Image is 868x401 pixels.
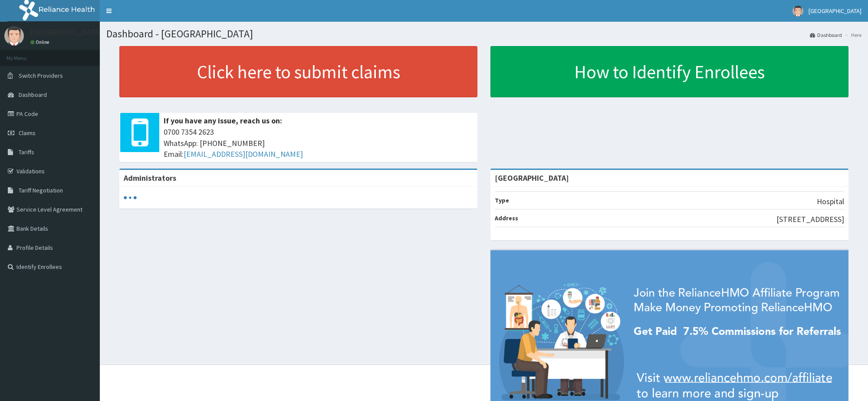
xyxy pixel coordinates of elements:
[810,31,842,39] a: Dashboard
[119,46,477,97] a: Click here to submit claims
[490,46,848,97] a: How to Identify Enrollees
[124,191,137,204] svg: audio-loading
[817,196,844,207] p: Hospital
[843,31,861,39] li: Here
[19,129,36,137] span: Claims
[19,72,63,80] span: Switch Providers
[124,173,176,183] b: Administrators
[495,214,518,222] b: Address
[106,28,861,40] h1: Dashboard - [GEOGRAPHIC_DATA]
[30,28,102,36] p: [GEOGRAPHIC_DATA]
[19,148,34,156] span: Tariffs
[776,214,844,225] p: [STREET_ADDRESS]
[809,7,861,15] span: [GEOGRAPHIC_DATA]
[164,126,473,160] span: 0700 7354 2623 WhatsApp: [PHONE_NUMBER] Email:
[19,91,47,99] span: Dashboard
[495,196,509,204] b: Type
[164,116,282,126] b: If you have any issue, reach us on:
[19,186,63,194] span: Tariff Negotiation
[30,39,51,45] a: Online
[4,26,24,46] img: User Image
[495,173,569,183] strong: [GEOGRAPHIC_DATA]
[792,6,803,17] img: User Image
[184,149,303,159] a: [EMAIL_ADDRESS][DOMAIN_NAME]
